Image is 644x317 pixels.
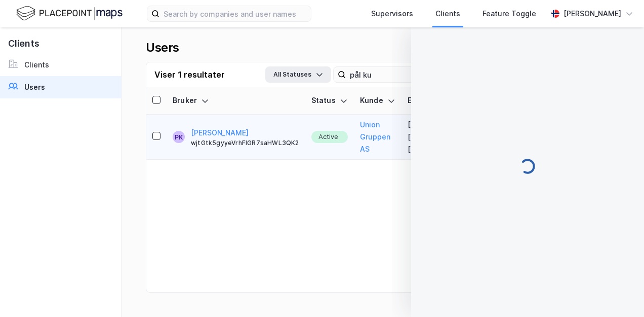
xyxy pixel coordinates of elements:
[401,115,477,160] td: [PERSON_NAME][EMAIL_ADDRESS][DOMAIN_NAME]
[435,8,460,20] div: Clients
[360,119,395,155] button: Union Gruppen AS
[593,268,644,317] div: Kontrollprogram for chat
[371,8,413,20] div: Supervisors
[408,96,471,105] div: E-post
[175,131,183,143] div: PK
[24,81,45,93] div: Users
[346,67,485,82] input: Search user by name, email or client
[519,158,536,174] img: spinner.a6d8c91a73a9ac5275cf975e30b51cfb.svg
[593,268,644,317] iframe: Chat Widget
[16,5,123,22] img: logo.f888ab2527a4732fd821a326f86c7f29.svg
[360,96,395,105] div: Kunde
[482,8,536,20] div: Feature Toggle
[191,127,249,139] button: [PERSON_NAME]
[311,96,348,105] div: Status
[146,40,179,56] div: Users
[159,6,311,21] input: Search by companies and user names
[154,68,225,81] div: Viser 1 resultater
[191,139,299,147] div: wjtGtk5gyyeVrhFIGR7saHWL3QK2
[563,8,621,20] div: [PERSON_NAME]
[265,66,331,83] button: All Statuses
[173,96,299,105] div: Bruker
[24,59,49,71] div: Clients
